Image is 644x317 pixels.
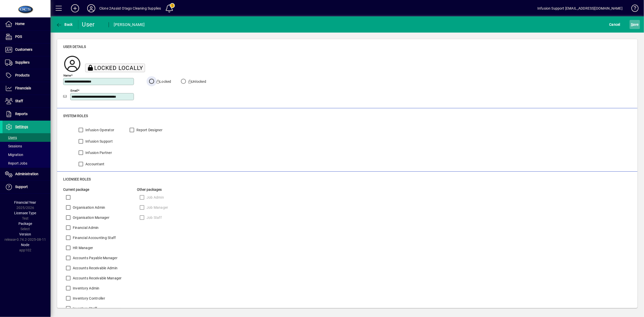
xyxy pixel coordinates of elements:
[3,31,51,43] a: POS
[99,4,161,12] div: Clone 2Assist Otago Cleaning Supplies
[14,200,36,204] span: Financial Year
[608,20,622,29] button: Cancel
[3,142,51,150] a: Sessions
[63,73,71,77] mat-label: Name
[3,150,51,159] a: Migration
[3,159,51,168] a: Report Jobs
[631,22,633,27] span: S
[628,1,638,17] a: Knowledge Base
[72,276,122,281] label: Accounts Receivable Manager
[135,127,162,133] label: Report Designer
[63,45,86,49] span: User details
[70,89,78,92] mat-label: Email
[63,177,91,181] span: Licensee roles
[15,125,28,129] span: Settings
[15,60,30,64] span: Suppliers
[72,205,105,210] label: Organisation Admin
[15,73,30,77] span: Products
[15,47,32,51] span: Customers
[187,79,206,84] label: Unlocked
[3,181,51,193] a: Support
[21,243,30,247] span: Node
[5,153,23,157] span: Migration
[14,211,36,215] span: Licensee Type
[5,144,22,148] span: Sessions
[18,222,32,226] span: Package
[15,172,38,176] span: Administration
[3,56,51,69] a: Suppliers
[15,99,23,103] span: Staff
[3,133,51,142] a: Users
[72,215,109,220] label: Organisation Manager
[84,127,114,133] label: Infusion Operator
[3,43,51,56] a: Customers
[631,20,639,29] span: ave
[56,22,73,27] span: Back
[155,79,171,84] label: Locked
[82,20,104,29] div: User
[72,306,97,311] label: Inventory Staff
[630,20,640,29] button: Save
[3,168,51,180] a: Administration
[84,139,113,144] label: Infusion Support
[63,114,88,118] span: System roles
[72,255,117,260] label: Accounts Payable Manager
[3,108,51,120] a: Reports
[537,4,623,12] div: Infusion Support [EMAIL_ADDRESS][DOMAIN_NAME]
[5,161,27,165] span: Report Jobs
[84,150,112,155] label: Infusion Partner
[609,20,621,29] span: Cancel
[83,4,99,13] button: Profile
[114,21,145,29] div: [PERSON_NAME]
[137,188,162,192] span: Other packages
[51,20,78,29] app-page-header-button: Back
[5,136,17,140] span: Users
[72,286,100,291] label: Inventory Admin
[94,65,143,71] span: Locked locally
[3,69,51,82] a: Products
[72,296,105,301] label: Inventory Controller
[72,266,117,271] label: Accounts Receivable Admin
[15,35,22,39] span: POS
[15,112,28,116] span: Reports
[84,162,105,167] label: Accountant
[3,18,51,30] a: Home
[15,22,25,26] span: Home
[3,95,51,108] a: Staff
[15,185,28,189] span: Support
[15,86,31,90] span: Financials
[72,225,99,230] label: Financial Admin
[72,245,93,250] label: HR Manager
[67,4,83,13] button: Add
[19,232,31,236] span: Version
[72,235,116,240] label: Financial Accounting Staff
[55,20,74,29] button: Back
[63,188,89,192] span: Current package
[3,82,51,95] a: Financials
